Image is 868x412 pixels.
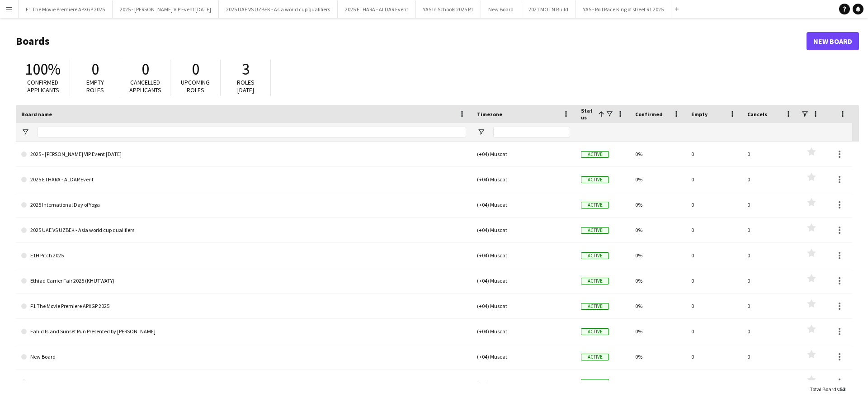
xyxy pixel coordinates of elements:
[686,167,742,192] div: 0
[742,142,798,166] div: 0
[21,142,466,167] a: 2025 - [PERSON_NAME] VIP Event [DATE]
[142,59,149,79] span: 0
[472,243,576,268] div: (+04) Muscat
[581,328,609,335] span: Active
[807,32,859,50] a: New Board
[630,243,686,268] div: 0%
[219,0,338,18] button: 2025 UAE VS UZBEK - Asia world cup qualifiers
[630,344,686,369] div: 0%
[181,78,210,94] span: Upcoming roles
[338,0,416,18] button: 2025 ETHARA - ALDAR Event
[477,128,485,136] button: Open Filter Menu
[747,111,767,118] span: Cancels
[21,218,466,243] a: 2025 UAE VS UZBEK - Asia world cup qualifiers
[472,142,576,166] div: (+04) Muscat
[86,78,104,94] span: Empty roles
[521,0,576,18] button: 2021 MOTN Build
[581,252,609,259] span: Active
[581,227,609,234] span: Active
[686,319,742,344] div: 0
[742,167,798,192] div: 0
[630,268,686,293] div: 0%
[576,0,671,18] button: YAS - Roll Race King of street R1 2025
[472,319,576,344] div: (+04) Muscat
[691,111,708,118] span: Empty
[742,268,798,293] div: 0
[21,111,52,118] span: Board name
[581,354,609,360] span: Active
[686,192,742,217] div: 0
[21,294,466,319] a: F1 The Movie Premiere APXGP 2025
[742,319,798,344] div: 0
[686,344,742,369] div: 0
[493,127,570,137] input: Timezone Filter Input
[581,278,609,284] span: Active
[472,369,576,394] div: (+04) Muscat
[581,176,609,183] span: Active
[630,167,686,192] div: 0%
[21,268,466,294] a: Ethiad Carrier Fair 2025 (KHUTWATY)
[21,128,29,136] button: Open Filter Menu
[38,127,466,137] input: Board name Filter Input
[630,369,686,394] div: 100%
[840,386,845,393] span: 53
[242,59,250,79] span: 3
[416,0,481,18] button: YAS In Schools 2025 R1
[742,344,798,369] div: 0
[472,167,576,192] div: (+04) Muscat
[113,0,219,18] button: 2025 - [PERSON_NAME] VIP Event [DATE]
[16,34,807,48] h1: Boards
[472,268,576,293] div: (+04) Muscat
[581,151,609,158] span: Active
[686,142,742,166] div: 0
[27,78,59,94] span: Confirmed applicants
[742,243,798,268] div: 0
[472,344,576,369] div: (+04) Muscat
[630,142,686,166] div: 0%
[472,294,576,318] div: (+04) Muscat
[192,59,199,79] span: 0
[477,111,502,118] span: Timezone
[581,107,594,121] span: Status
[581,202,609,208] span: Active
[810,380,845,398] div: :
[742,294,798,318] div: 0
[21,344,466,369] a: New Board
[742,192,798,217] div: 0
[481,0,521,18] button: New Board
[630,294,686,318] div: 0%
[25,59,61,79] span: 100%
[472,218,576,242] div: (+04) Muscat
[630,218,686,242] div: 0%
[21,369,466,395] a: YAS - Roll Race King of street R1 2025
[19,0,113,18] button: F1 The Movie Premiere APXGP 2025
[810,386,839,393] span: Total Boards
[21,192,466,218] a: 2025 International Day of Yoga
[21,243,466,268] a: E1H Pitch 2025
[581,303,609,310] span: Active
[472,192,576,217] div: (+04) Muscat
[742,369,798,394] div: 0
[630,319,686,344] div: 0%
[742,218,798,242] div: 0
[686,369,742,394] div: 0
[581,379,609,386] span: Active
[21,319,466,344] a: Fahid Island Sunset Run Presented by [PERSON_NAME]
[237,78,255,94] span: Roles [DATE]
[129,78,161,94] span: Cancelled applicants
[21,167,466,192] a: 2025 ETHARA - ALDAR Event
[686,218,742,242] div: 0
[91,59,99,79] span: 0
[686,243,742,268] div: 0
[686,268,742,293] div: 0
[635,111,663,118] span: Confirmed
[686,294,742,318] div: 0
[630,192,686,217] div: 0%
